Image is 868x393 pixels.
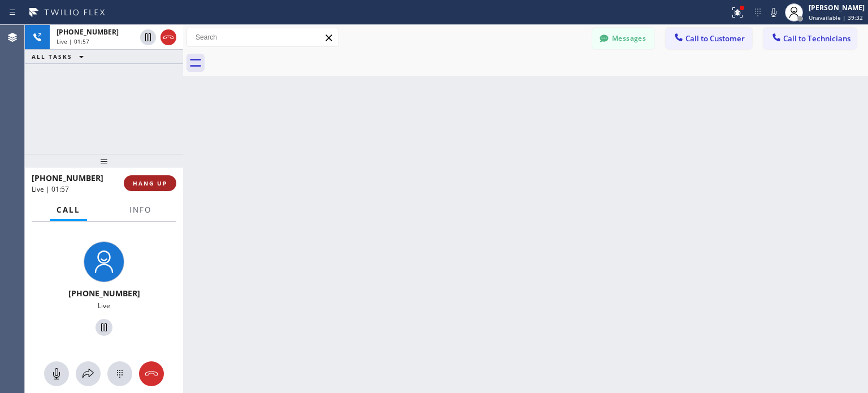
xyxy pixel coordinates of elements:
button: Open directory [76,361,101,386]
button: Open dialpad [107,361,132,386]
button: HANG UP [124,175,176,191]
span: Live | 01:57 [32,184,69,194]
button: Mute [44,361,69,386]
span: Live | 01:57 [57,37,89,45]
span: [PHONE_NUMBER] [32,172,103,183]
button: Hang up [160,29,176,45]
button: Hang up [139,361,164,386]
input: Search [187,28,338,46]
span: Call to Technicians [783,33,850,44]
span: [PHONE_NUMBER] [57,27,119,37]
button: Call [50,199,87,221]
button: Info [123,199,158,221]
span: [PHONE_NUMBER] [68,288,140,299]
span: Info [129,205,151,215]
span: ALL TASKS [32,53,72,61]
button: Hold Customer [96,319,112,336]
span: Live [98,301,110,310]
button: Mute [766,5,782,20]
button: Call to Technicians [763,28,857,49]
span: HANG UP [133,179,167,187]
div: [PERSON_NAME] [809,3,865,12]
button: Hold Customer [140,29,156,45]
button: Messages [592,28,654,49]
button: ALL TASKS [25,50,95,63]
button: Call to Customer [666,28,752,49]
span: Call to Customer [685,33,745,44]
span: Unavailable | 39:32 [809,14,863,21]
span: Call [57,205,80,215]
